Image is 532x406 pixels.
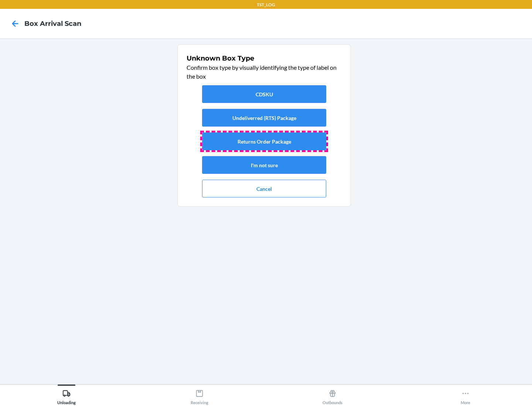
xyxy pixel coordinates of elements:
[191,386,208,405] div: Receiving
[266,385,399,405] button: Outbounds
[133,385,266,405] button: Receiving
[24,19,81,28] h4: Box Arrival Scan
[202,133,326,150] button: Returns Order Package
[323,386,342,405] div: Outbounds
[57,386,76,405] div: Unloading
[187,63,342,81] p: Confirm box type by visually identifying the type of label on the box
[257,1,275,8] p: TST_LOG
[202,85,326,103] button: CDSKU
[202,180,326,197] button: Cancel
[461,386,470,405] div: More
[187,54,342,63] h1: Unknown Box Type
[399,385,532,405] button: More
[202,109,326,127] button: Undeliverred (RTS) Package
[202,156,326,174] button: I'm not sure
